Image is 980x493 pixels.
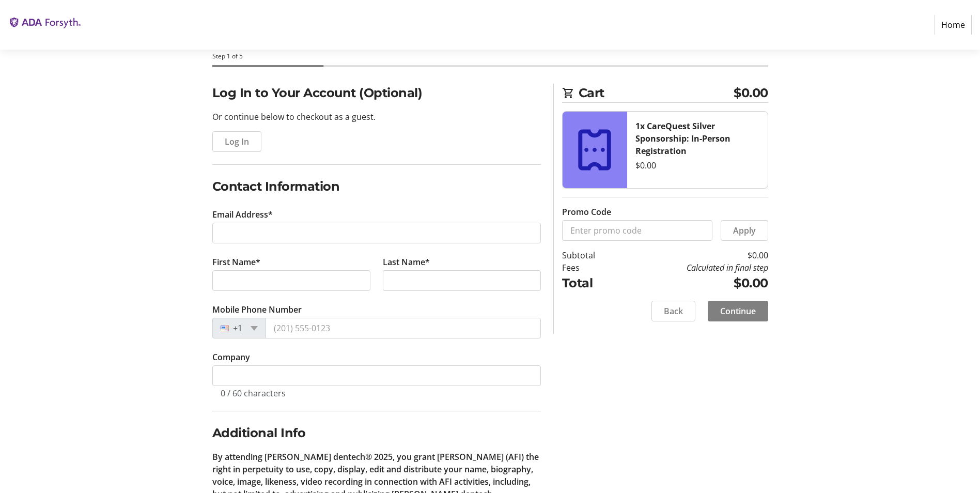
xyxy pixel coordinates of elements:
[212,303,302,316] label: Mobile Phone Number
[212,351,250,363] label: Company
[212,177,541,196] h2: Contact Information
[8,4,82,45] img: The ADA Forsyth Institute's Logo
[621,261,768,274] td: Calculated in final step
[562,220,712,241] input: Enter promo code
[721,220,768,241] button: Apply
[221,388,286,399] tr-character-limit: 0 / 60 characters
[383,256,430,268] label: Last Name*
[635,120,730,157] strong: 1x CareQuest Silver Sponsorship: In-Person Registration
[720,305,756,317] span: Continue
[212,84,541,102] h2: Log In to Your Account (Optional)
[635,159,759,172] div: $0.00
[212,111,541,123] p: Or continue below to checkout as a guest.
[664,305,683,317] span: Back
[734,84,768,102] span: $0.00
[935,15,972,35] a: Home
[212,208,273,221] label: Email Address*
[562,206,611,218] label: Promo Code
[733,224,756,237] span: Apply
[562,261,621,274] td: Fees
[212,424,541,442] h2: Additional Info
[621,274,768,292] td: $0.00
[212,256,260,268] label: First Name*
[562,249,621,261] td: Subtotal
[225,135,249,148] span: Log In
[708,301,768,321] button: Continue
[212,52,768,61] div: Step 1 of 5
[579,84,734,102] span: Cart
[266,318,541,338] input: (201) 555-0123
[651,301,695,321] button: Back
[562,274,621,292] td: Total
[621,249,768,261] td: $0.00
[212,131,261,152] button: Log In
